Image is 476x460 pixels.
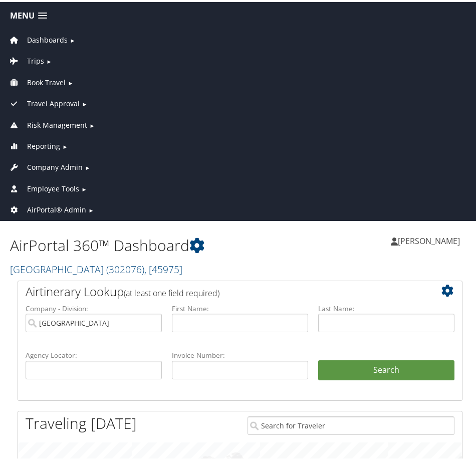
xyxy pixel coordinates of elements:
[8,160,83,170] a: Company Admin
[8,76,66,85] a: Book Travel
[27,181,79,192] span: Employee Tools
[26,411,137,432] h1: Traveling [DATE]
[144,261,182,274] span: , [ 45975 ]
[81,183,87,191] span: ►
[46,56,52,63] span: ►
[27,75,66,86] span: Book Travel
[26,281,417,298] h2: Airtinerary Lookup
[10,233,240,254] h1: AirPortal 360™ Dashboard
[398,234,460,245] span: [PERSON_NAME]
[88,204,94,212] span: ►
[8,182,79,191] a: Employee Tools
[172,348,308,358] label: Invoice Number:
[318,302,454,312] label: Last Name:
[68,77,73,85] span: ►
[89,120,95,127] span: ►
[27,139,60,150] span: Reporting
[26,348,162,358] label: Agency Locator:
[8,139,60,149] a: Reporting
[26,302,162,312] label: Company - Division:
[8,118,87,128] a: Risk Management
[27,96,80,107] span: Travel Approval
[124,286,219,297] span: (at least one field required)
[82,98,87,106] span: ►
[172,302,308,312] label: First Name:
[70,35,75,42] span: ►
[85,162,90,169] span: ►
[27,118,87,129] span: Risk Management
[5,6,52,22] a: Menu
[10,261,182,274] a: [GEOGRAPHIC_DATA]
[8,54,44,64] a: Trips
[106,261,144,274] span: ( 302076 )
[8,97,80,106] a: Travel Approval
[27,33,68,44] span: Dashboards
[62,141,68,148] span: ►
[27,202,86,213] span: AirPortal® Admin
[8,203,86,212] a: AirPortal® Admin
[10,9,35,19] span: Menu
[27,54,44,65] span: Trips
[27,160,83,171] span: Company Admin
[391,224,470,254] a: [PERSON_NAME]
[8,33,68,43] a: Dashboards
[318,358,454,378] button: Search
[248,414,454,433] input: Search for Traveler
